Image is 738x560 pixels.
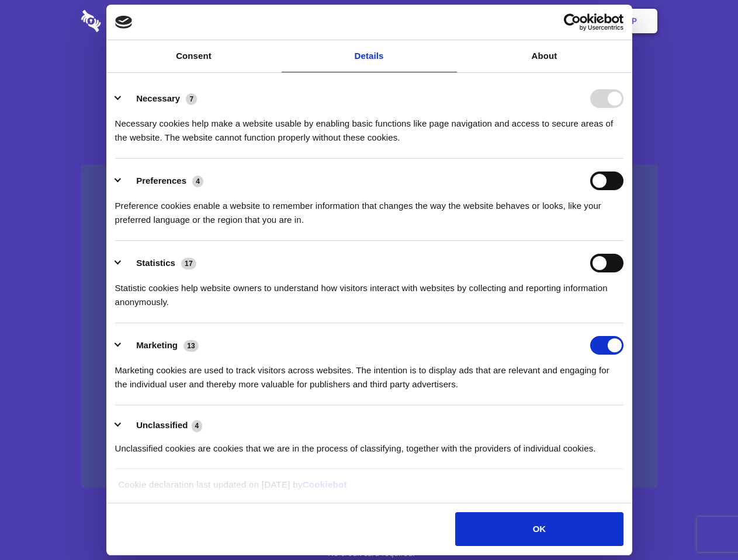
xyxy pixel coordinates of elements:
span: 4 [192,176,203,187]
a: Contact [474,3,528,39]
a: Usercentrics Cookiebot - opens in a new window [521,13,623,31]
div: Preference cookies enable a website to remember information that changes the way the website beha... [115,190,623,227]
a: Pricing [343,3,394,39]
span: 4 [192,420,203,432]
a: Login [530,3,581,39]
span: 7 [186,93,197,105]
img: logo-wordmark-white-trans-d4663122ce5f474addd5e946df7df03e33cb6a1c49d2221995e7729f52c070b2.svg [81,10,181,32]
div: Marketing cookies are used to track visitors across websites. The intention is to display ads tha... [115,355,623,391]
label: Preferences [136,176,186,185]
a: About [457,40,632,72]
button: Necessary (7) [115,89,205,108]
h1: Eliminate Slack Data Loss. [81,52,657,94]
a: Cookiebot [303,480,347,489]
label: Necessary [136,93,180,103]
div: Cookie declaration last updated on [DATE] by [109,478,629,501]
div: Unclassified cookies are cookies that we are in the process of classifying, together with the pro... [115,433,623,456]
div: Statistic cookies help website owners to understand how visitors interact with websites by collec... [115,272,623,309]
span: 13 [183,340,199,352]
a: Consent [106,40,282,72]
h4: Auto-redaction of sensitive data, encrypted data sharing and self-destructing private chats. Shar... [81,106,657,145]
a: Wistia video thumbnail [81,164,657,488]
span: 17 [181,258,196,269]
label: Marketing [136,340,178,350]
iframe: Drift Widget Chat Controller [680,502,724,546]
div: Necessary cookies help make a website usable by enabling basic functions like page navigation and... [115,108,623,145]
a: Details [282,40,457,72]
button: Marketing (13) [115,336,206,355]
button: Preferences (4) [115,171,211,190]
label: Statistics [136,258,175,268]
button: OK [455,512,623,546]
img: logo [115,16,133,29]
button: Statistics (17) [115,254,204,272]
button: Unclassified (4) [115,418,210,433]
